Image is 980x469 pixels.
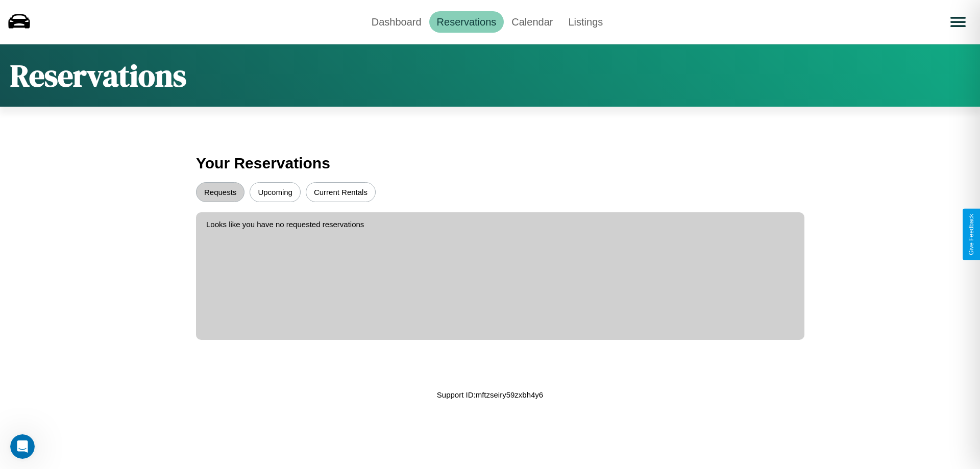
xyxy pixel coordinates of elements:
[306,182,376,202] button: Current Rentals
[504,11,560,33] a: Calendar
[196,150,784,177] h3: Your Reservations
[968,214,975,255] div: Give Feedback
[429,11,504,33] a: Reservations
[364,11,429,33] a: Dashboard
[944,8,972,36] button: Open menu
[196,182,244,202] button: Requests
[250,182,301,202] button: Upcoming
[560,11,610,33] a: Listings
[10,434,35,459] iframe: Intercom live chat
[10,55,186,96] h1: Reservations
[437,388,543,402] p: Support ID: mftzseiry59zxbh4y6
[206,217,794,231] p: Looks like you have no requested reservations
